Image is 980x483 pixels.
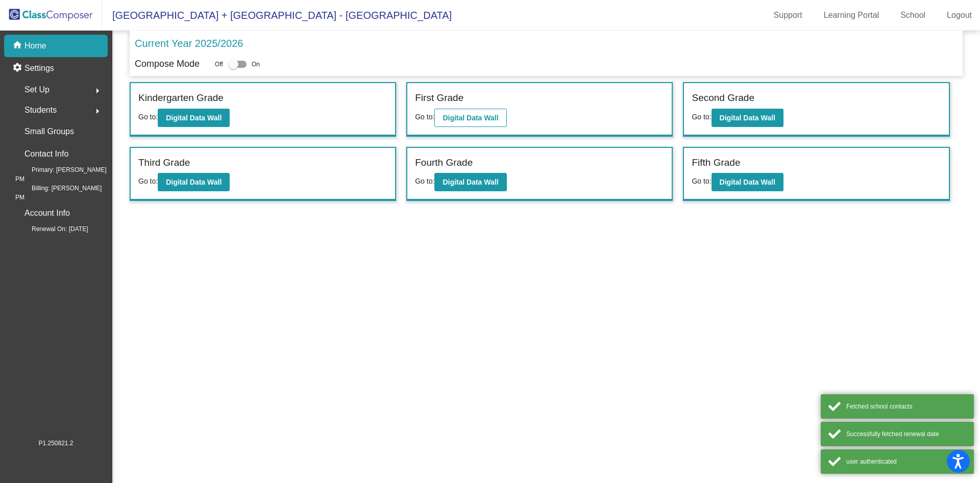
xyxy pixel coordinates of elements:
[816,7,888,23] a: Learning Portal
[24,124,74,139] p: Small Groups
[24,62,54,74] p: Settings
[12,40,24,52] mat-icon: home
[846,402,966,411] div: Fetched school contacts
[135,36,243,51] p: Current Year 2025/2026
[846,457,966,466] div: user authenticated
[720,114,775,122] b: Digital Data Wall
[24,83,50,97] span: Set Up
[24,40,46,52] p: Home
[91,85,104,97] mat-icon: arrow_right
[215,60,223,69] span: Off
[434,173,506,191] button: Digital Data Wall
[846,429,966,439] div: Successfully fetched renewal date
[158,109,230,127] button: Digital Data Wall
[138,91,224,106] label: Kindergarten Grade
[15,165,108,184] span: Primary: [PERSON_NAME] PM
[102,7,452,23] span: [GEOGRAPHIC_DATA] + [GEOGRAPHIC_DATA] - [GEOGRAPHIC_DATA]
[91,105,104,117] mat-icon: arrow_right
[166,178,222,186] b: Digital Data Wall
[692,177,711,185] span: Go to:
[415,156,473,170] label: Fourth Grade
[692,156,740,170] label: Fifth Grade
[692,91,754,106] label: Second Grade
[135,57,200,71] p: Compose Mode
[15,184,108,202] span: Billing: [PERSON_NAME] PM
[712,173,783,191] button: Digital Data Wall
[15,224,88,234] span: Renewal On: [DATE]
[138,113,158,121] span: Go to:
[138,156,190,170] label: Third Grade
[443,114,498,122] b: Digital Data Wall
[692,113,711,121] span: Go to:
[720,178,775,186] b: Digital Data Wall
[24,103,57,117] span: Students
[138,177,158,185] span: Go to:
[24,206,70,220] p: Account Info
[712,109,783,127] button: Digital Data Wall
[415,91,463,106] label: First Grade
[166,114,222,122] b: Digital Data Wall
[158,173,230,191] button: Digital Data Wall
[415,113,434,121] span: Go to:
[252,60,260,69] span: On
[415,177,434,185] span: Go to:
[443,178,498,186] b: Digital Data Wall
[24,147,68,161] p: Contact Info
[434,109,506,127] button: Digital Data Wall
[12,62,24,74] mat-icon: settings
[892,7,934,23] a: School
[939,7,980,23] a: Logout
[766,7,811,23] a: Support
